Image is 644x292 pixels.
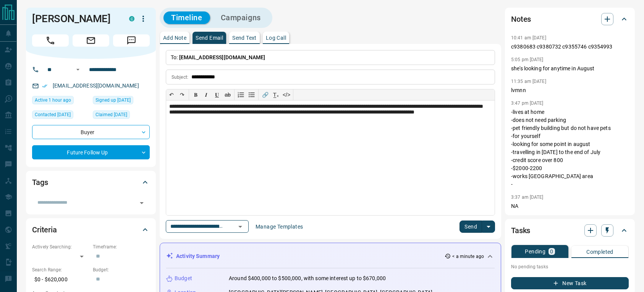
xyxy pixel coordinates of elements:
[32,13,118,25] h1: [PERSON_NAME]
[251,221,307,233] button: Manage Templates
[212,89,222,100] button: 𝐔
[32,173,150,191] div: Tags
[511,101,544,106] p: 3:47 pm [DATE]
[511,261,629,273] p: No pending tasks
[270,89,281,100] button: T̲ₓ
[166,89,177,100] button: ↶
[32,221,150,239] div: Criteria
[525,249,545,254] p: Pending
[201,89,212,100] button: 𝑰
[511,57,544,62] p: 5:05 pm [DATE]
[166,249,495,263] div: Activity Summary< a minute ago
[35,111,71,118] span: Contacted [DATE]
[511,79,546,84] p: 11:35 am [DATE]
[175,274,192,282] p: Budget
[32,34,69,47] span: Call
[511,10,629,28] div: Notes
[32,96,89,107] div: Tue Oct 14 2025
[190,89,201,100] button: 𝐁
[586,249,613,255] p: Completed
[460,221,482,233] button: Send
[166,50,495,65] p: To:
[460,221,495,233] div: split button
[511,43,629,51] p: c9380683 c9380732 c9355746 c9354993
[93,266,150,273] p: Budget:
[511,277,629,289] button: New Task
[32,273,89,286] p: $0 - $620,000
[225,92,231,98] s: ab
[222,89,233,100] button: ab
[32,110,89,121] div: Sat Aug 10 2024
[53,83,139,89] a: [EMAIL_ADDRESS][DOMAIN_NAME]
[93,96,150,107] div: Tue Feb 20 2024
[215,92,219,98] span: 𝐔
[511,221,629,240] div: Tasks
[511,86,629,94] p: lvmnn
[136,198,147,208] button: Open
[95,96,131,104] span: Signed up [DATE]
[113,34,150,47] span: Message
[452,253,484,260] p: < a minute ago
[93,110,150,121] div: Fri Jul 26 2024
[129,16,134,21] div: condos.ca
[511,13,531,25] h2: Notes
[236,89,246,100] button: Numbered list
[281,89,292,100] button: </>
[95,111,127,118] span: Claimed [DATE]
[260,89,270,100] button: 🔗
[511,35,546,41] p: 10:41 am [DATE]
[32,176,48,188] h2: Tags
[511,224,530,237] h2: Tasks
[163,11,210,24] button: Timeline
[511,202,629,210] p: NA
[73,65,83,74] button: Open
[32,266,89,273] p: Search Range:
[93,243,150,250] p: Timeframe:
[235,221,246,232] button: Open
[32,224,57,236] h2: Criteria
[511,108,629,188] p: -lives at home -does not need parking -pet friendly building but do not have pets -for yourself -...
[177,89,188,100] button: ↷
[172,74,188,81] p: Subject:
[213,11,269,24] button: Campaigns
[32,125,150,139] div: Buyer
[163,35,186,41] p: Add Note
[42,83,47,89] svg: Email Verified
[229,274,386,282] p: Around $400,000 to $500,000, with some interest up to $670,000
[232,35,257,41] p: Send Text
[246,89,257,100] button: Bullet list
[176,252,220,260] p: Activity Summary
[266,35,286,41] p: Log Call
[511,65,629,73] p: she's looking for anytime in August
[32,243,89,250] p: Actively Searching:
[196,35,223,41] p: Send Email
[32,145,150,159] div: Future Follow Up
[179,54,265,60] span: [EMAIL_ADDRESS][DOMAIN_NAME]
[73,34,109,47] span: Email
[35,96,71,104] span: Active 1 hour ago
[511,195,544,200] p: 3:37 am [DATE]
[550,249,553,254] p: 0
